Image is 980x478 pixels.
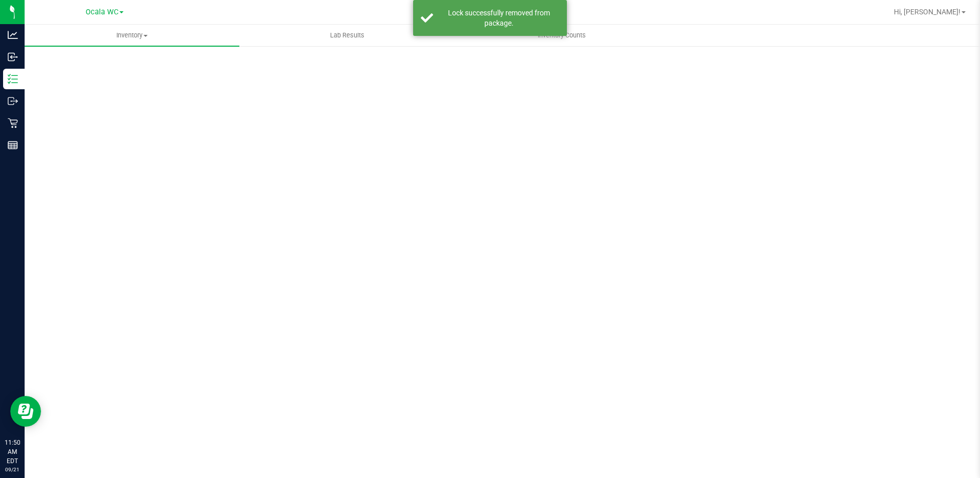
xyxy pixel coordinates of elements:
[8,96,18,106] inline-svg: Outbound
[8,52,18,62] inline-svg: Inbound
[5,438,20,466] p: 11:50 AM EDT
[10,396,41,427] iframe: Resource center
[25,31,239,40] span: Inventory
[316,31,378,40] span: Lab Results
[439,8,559,28] div: Lock successfully removed from package.
[8,118,18,128] inline-svg: Retail
[25,25,239,46] a: Inventory
[894,8,961,16] span: Hi, [PERSON_NAME]!
[5,466,20,473] p: 09/21
[86,8,118,16] span: Ocala WC
[8,140,18,150] inline-svg: Reports
[8,30,18,40] inline-svg: Analytics
[239,25,454,46] a: Lab Results
[8,74,18,84] inline-svg: Inventory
